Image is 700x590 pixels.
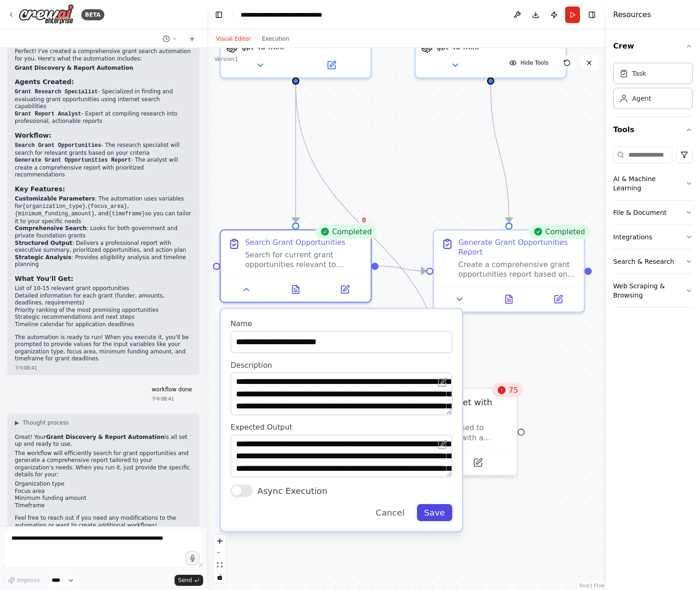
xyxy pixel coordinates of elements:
button: Crew [613,33,693,59]
code: {organization_type} [23,203,86,210]
g: Edge from 41a7cf34-63cd-4f48-a7a2-3637777dcbf4 to e2669573-0038-451a-8fb3-2a36f2244672 [379,260,426,277]
button: fit view [214,559,226,571]
li: Strategic recommendations and next steps [15,314,192,321]
strong: Comprehensive Search [15,225,86,231]
span: 75 [509,385,518,395]
code: Generate Grant Opportunities Report [15,157,131,164]
strong: Agents Created: [15,78,74,85]
code: Grant Research Specialist [15,89,98,95]
li: Timeline calendar for application deadlines [15,321,192,328]
strong: Key Features: [15,185,65,193]
div: Completed [315,224,377,239]
button: Web Scraping & Browsing [613,274,693,307]
button: Hide right sidebar [585,8,598,21]
span: Improve [17,577,40,584]
button: Open in side panel [537,292,579,307]
button: toggle interactivity [214,571,226,583]
div: Generate Grant Opportunities Report [459,237,577,257]
button: Open in side panel [324,282,366,297]
div: Task [632,69,646,78]
strong: Strategic Analysis [15,254,72,261]
nav: breadcrumb [241,10,344,19]
strong: Grant Discovery & Report Automation [46,434,165,440]
li: Minimum funding amount [15,495,192,502]
li: - The research specialist will search for relevant grants based on your criteria [15,142,192,157]
button: Search & Research [613,249,693,274]
button: Tools [613,117,693,143]
div: 75SerperDevToolSearch the internet with SerperA tool that can be used to search the internet with... [366,388,518,476]
p: The workflow will efficiently search for grant opportunities and generate a comprehensive report ... [15,450,192,479]
strong: Structured Output [15,240,72,246]
button: File & Document [613,201,693,225]
button: Start a new chat [185,33,199,44]
button: Save [416,504,452,521]
button: View output [270,282,322,297]
li: : Provides eligibility analysis and timeline planning [15,254,192,268]
button: View output [483,292,535,307]
li: Organization type [15,481,192,488]
button: Execution [256,33,295,44]
li: Priority ranking of the most promising opportunities [15,307,192,314]
a: React Flow attribution [579,583,604,588]
label: Expected Output [230,422,452,432]
span: ▶ [15,419,19,426]
div: Completed [528,224,590,239]
div: CompletedSearch Grant OpportunitiesSearch for current grant opportunities relevant to {organizati... [219,229,372,303]
label: Name [230,319,452,328]
button: Open in side panel [492,58,561,73]
button: ▶Thought process [15,419,69,426]
button: Open in side panel [443,456,512,470]
div: CompletedGenerate Grant Opportunities ReportCreate a comprehensive grant opportunities report bas... [433,229,585,313]
h4: Resources [613,9,651,20]
img: Logo [18,4,74,25]
div: Create a comprehensive grant opportunities report based on the research findings. Organize the in... [459,260,577,279]
li: Timeframe [15,502,192,510]
p: The automation is ready to run! When you execute it, you'll be prompted to provide values for the... [15,334,192,363]
li: - Expert at compiling research into professional, actionable reports [15,110,192,125]
div: React Flow controls [214,535,226,583]
button: Visual Editor [211,33,256,44]
span: gpt-4o-mini [436,42,479,52]
button: zoom out [214,547,226,559]
p: workflow done [151,386,192,394]
g: Edge from e7901bd6-d8b8-4e6b-88bd-851415944a6b to e2669573-0038-451a-8fb3-2a36f2244672 [484,85,515,222]
p: Great! Your is all set up and ready to use. [15,434,192,448]
div: Crew [613,59,693,116]
button: Open in editor [435,375,450,389]
li: : Looks for both government and private foundation grants [15,225,192,239]
button: Hide Tools [504,55,554,70]
span: Hide Tools [520,59,549,67]
li: List of 10-15 relevant grant opportunities [15,285,192,292]
div: Version 1 [214,55,238,63]
div: Search the internet with Serper [389,396,509,421]
label: Async Execution [257,485,327,497]
code: {minimum_funding_amount} [15,211,95,217]
strong: Workflow: [15,132,51,139]
button: Open in editor [435,437,450,452]
button: Open in side panel [297,58,366,73]
span: Send [178,577,192,584]
strong: What You'll Get: [15,275,73,282]
g: Edge from cade73b1-925c-425c-8168-9d5bb28d96f0 to 41a7cf34-63cd-4f48-a7a2-3637777dcbf4 [290,85,302,222]
button: Cancel [368,504,412,521]
span: Thought process [23,419,69,426]
p: Feel free to reach out if you need any modifications to the automation or want to create addition... [15,515,192,529]
button: zoom in [214,535,226,547]
div: Search for current grant opportunities relevant to {organization_type} in the {focus_area} sector... [245,250,363,269]
label: Description [230,360,452,370]
div: 下午08:41 [151,395,192,402]
li: Focus area [15,488,192,495]
code: {timeframe} [109,211,145,217]
li: : The automation uses variables for , , , and so you can tailor it to your specific needs [15,195,192,225]
p: Perfect! I've created a comprehensive grant search automation for you. Here's what the automation... [15,48,192,62]
button: AI & Machine Learning [613,167,693,200]
code: Grant Report Analyst [15,111,81,117]
button: Improve [4,574,44,586]
div: A tool that can be used to search the internet with a search_query. Supports different search typ... [389,423,509,443]
li: - Specialized in finding and evaluating grant opportunities using internet search capabilities [15,88,192,110]
div: 下午08:41 [15,365,192,371]
button: Hide left sidebar [212,8,225,21]
button: Integrations [613,225,693,249]
span: gpt-4o-mini [241,42,284,52]
button: Click to speak your automation idea [186,551,199,565]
